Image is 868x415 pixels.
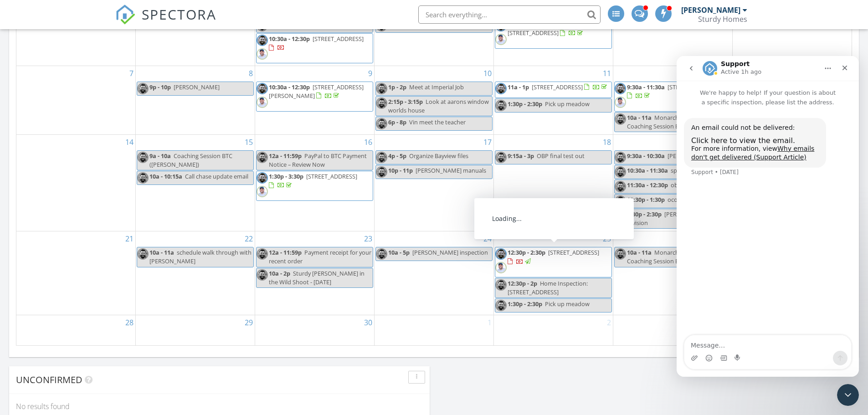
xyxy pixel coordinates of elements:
[409,152,468,160] span: Organize Bayview files
[362,231,374,246] a: Go to September 23, 2025
[256,33,373,63] a: 10:30a - 12:30p [STREET_ADDRESS]
[508,248,599,265] a: 12:30p - 2:30p [STREET_ADDRESS]
[508,279,537,287] span: 12:30p - 2p
[668,195,724,204] span: oconee walk revision
[508,152,534,160] span: 9:15a - 3p
[495,34,507,45] img: chris_headshot_copy.png
[545,300,590,308] span: Pick up meadow
[671,181,695,189] span: obp final
[136,315,255,345] td: Go to September 29, 2025
[613,134,732,231] td: Go to September 19, 2025
[376,83,387,94] img: untitled11.jpg
[416,166,486,174] span: [PERSON_NAME] manuals
[16,315,136,345] td: Go to September 28, 2025
[123,315,135,330] a: Go to September 28, 2025
[495,279,507,291] img: untitled11.jpg
[257,97,268,108] img: chris_headshot_copy.png
[627,210,710,227] span: [PERSON_NAME] revision
[375,66,494,134] td: Go to September 10, 2025
[269,35,310,43] span: 10:30a - 12:30p
[366,66,374,81] a: Go to September 9, 2025
[137,83,149,94] img: untitled11.jpg
[615,210,626,221] img: untitled11.jpg
[495,248,507,260] img: untitled11.jpg
[548,248,599,256] span: [STREET_ADDRESS]
[508,83,609,91] a: 11a - 1p [STREET_ADDRESS]
[269,152,302,160] span: 12a - 11:59p
[142,5,216,24] span: SPECTORA
[255,66,375,134] td: Go to September 9, 2025
[508,300,542,308] span: 1:30p - 2:30p
[671,166,706,174] span: spyglass final
[615,181,626,192] img: untitled11.jpg
[185,172,248,180] span: Call chase update email
[627,248,718,265] span: Monarch Life Coaching: Coaching Session BTC (To...
[615,248,626,260] img: untitled11.jpg
[677,56,859,377] iframe: Intercom live chat
[537,152,585,160] span: OBP final test out
[256,171,373,201] a: 1:30p - 3:30p [STREET_ADDRESS]
[255,231,375,315] td: Go to September 23, 2025
[613,315,732,345] td: Go to October 3, 2025
[257,83,268,94] img: untitled11.jpg
[149,172,182,180] span: 10a - 10:15a
[376,118,387,129] img: untitled11.jpg
[137,172,149,184] img: untitled11.jpg
[601,66,613,81] a: Go to September 11, 2025
[269,83,364,100] span: [STREET_ADDRESS][PERSON_NAME]
[306,172,357,180] span: [STREET_ADDRESS]
[269,172,357,189] a: 1:30p - 3:30p [STREET_ADDRESS]
[16,231,136,315] td: Go to September 21, 2025
[627,113,718,130] span: Monarch Life Coaching: Coaching Session BTC (To...
[257,35,268,46] img: untitled11.jpg
[269,248,302,256] span: 12a - 11:59p
[418,5,601,24] input: Search everything...
[493,66,613,134] td: Go to September 11, 2025
[269,172,303,180] span: 1:30p - 3:30p
[495,19,612,49] a: 4p - 6p 271 North. [US_STATE][STREET_ADDRESS]
[137,248,149,260] img: untitled11.jpg
[388,97,489,114] span: Look at aarons window worlds house
[376,248,387,260] img: untitled11.jpg
[149,248,174,256] span: 10a - 11a
[601,231,613,246] a: Go to September 25, 2025
[376,166,387,178] img: untitled11.jpg
[257,248,268,260] img: untitled11.jpg
[269,83,310,91] span: 10:30a - 12:30p
[508,83,529,91] span: 11a - 1p
[615,152,626,163] img: untitled11.jpg
[627,83,719,100] a: 9:30a - 11:30a [STREET_ADDRESS]
[257,48,268,60] img: chris_headshot_copy.png
[495,262,507,273] img: chris_headshot_copy.png
[375,134,494,231] td: Go to September 17, 2025
[486,315,493,330] a: Go to October 1, 2025
[257,172,268,184] img: untitled11.jpg
[613,66,732,134] td: Go to September 12, 2025
[615,97,626,108] img: chris_headshot_copy.png
[409,118,466,126] span: Vin meet the teacher
[269,152,367,169] span: PayPal to BTC Payment Notice – Review Now
[149,248,252,265] span: schedule walk through with [PERSON_NAME]
[149,152,171,160] span: 9a - 10a
[627,113,652,122] span: 10a - 11a
[409,83,464,91] span: Meet at Imperial Job
[495,300,507,311] img: untitled11.jpg
[149,83,171,91] span: 9p - 10p
[668,152,727,160] span: [PERSON_NAME] final
[493,315,613,345] td: Go to October 2, 2025
[256,82,373,112] a: 10:30a - 12:30p [STREET_ADDRESS][PERSON_NAME]
[243,135,255,149] a: Go to September 15, 2025
[627,166,668,174] span: 10:30a - 11:30a
[482,135,493,149] a: Go to September 17, 2025
[681,5,740,15] div: [PERSON_NAME]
